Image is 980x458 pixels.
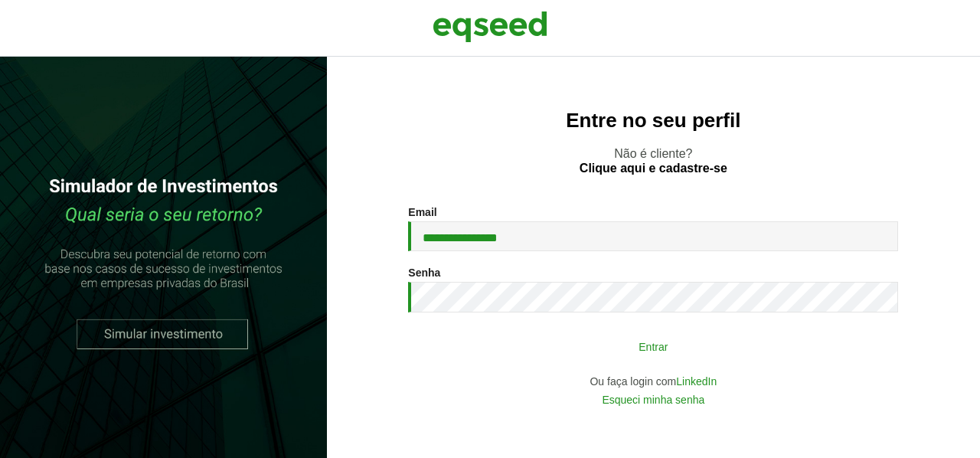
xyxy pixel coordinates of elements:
[408,376,898,387] div: Ou faça login com
[358,110,949,132] h2: Entre no seu perfil
[580,162,727,175] a: Clique aqui e cadastre-se
[408,267,440,278] label: Senha
[358,146,949,175] p: Não é cliente?
[454,332,852,361] button: Entrar
[408,207,436,218] label: Email
[602,394,704,405] a: Esqueci minha senha
[433,8,547,46] img: EqSeed Logo
[676,376,717,387] a: LinkedIn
